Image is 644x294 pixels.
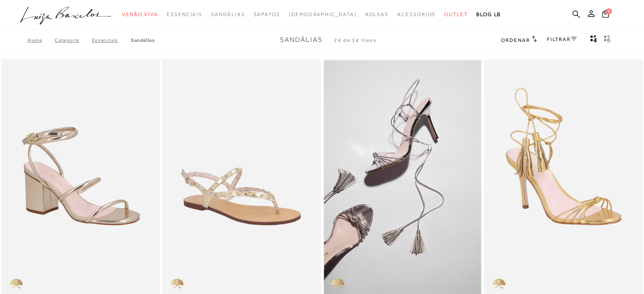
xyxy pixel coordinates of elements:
span: [DEMOGRAPHIC_DATA] [289,11,357,17]
span: Essenciais [167,11,202,17]
a: categoryNavScreenReaderText [365,7,389,22]
a: FILTRAR [547,36,577,42]
span: Sandálias [211,11,245,17]
span: Sapatos [253,11,280,17]
span: Ordenar [501,37,530,43]
span: 0 [606,8,612,14]
span: Sandálias [280,36,323,44]
span: Acessórios [397,11,436,17]
a: Categoria [55,37,91,43]
a: categoryNavScreenReaderText [167,7,202,22]
a: categoryNavScreenReaderText [397,7,436,22]
span: Bolsas [365,11,389,17]
span: Outlet [444,11,468,17]
a: categoryNavScreenReaderText [444,7,468,22]
span: 24 de 34 itens [334,37,377,43]
a: categoryNavScreenReaderText [253,7,280,22]
button: gridText6Desc [601,35,613,46]
a: BLOG LB [476,7,501,22]
button: Mostrar 4 produtos por linha [588,35,600,46]
a: Home [28,37,55,43]
a: Sandálias [131,37,155,43]
a: categoryNavScreenReaderText [122,7,158,22]
a: Essenciais [92,37,131,43]
span: Verão Viva [122,11,158,17]
button: 0 [600,9,611,21]
span: BLOG LB [476,11,501,17]
a: noSubCategoriesText [289,7,357,22]
a: categoryNavScreenReaderText [211,7,245,22]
